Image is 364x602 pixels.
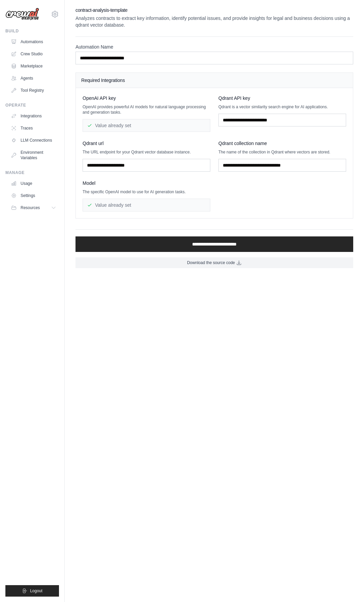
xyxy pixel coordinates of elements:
[8,202,59,213] button: Resources
[5,103,59,108] div: Operate
[187,260,235,265] span: Download the source code
[83,104,210,115] p: OpenAI provides powerful AI models for natural language processing and generation tasks.
[8,85,59,96] a: Tool Registry
[8,61,59,71] a: Marketplace
[83,119,210,132] div: Value already set
[8,123,59,134] a: Traces
[83,189,210,195] p: The specific OpenAI model to use for AI generation tasks.
[8,36,59,47] a: Automations
[218,104,346,110] p: Qdrant is a vector similarity search engine for AI applications.
[8,190,59,201] a: Settings
[75,7,353,13] h2: contract-analysis-template
[8,73,59,84] a: Agents
[75,44,353,50] label: Automation Name
[83,149,210,155] p: The URL endpoint for your Qdrant vector database instance.
[218,140,267,147] span: Qdrant collection name
[21,205,40,210] span: Resources
[8,135,59,146] a: LLM Connections
[8,111,59,121] a: Integrations
[8,178,59,189] a: Usage
[75,257,353,268] a: Download the source code
[83,180,95,187] span: Model
[81,77,347,84] h4: Required Integrations
[5,585,59,597] button: Logout
[30,588,42,594] span: Logout
[83,199,210,211] div: Value already set
[83,95,116,102] span: OpenAI API key
[8,147,59,163] a: Environment Variables
[5,28,59,34] div: Build
[218,95,250,102] span: Qdrant API key
[8,49,59,59] a: Crew Studio
[218,149,346,155] p: The name of the collection in Qdrant where vectors are stored.
[5,170,59,175] div: Manage
[5,8,39,21] img: Logo
[83,140,103,147] span: Qdrant url
[75,15,353,28] p: Analyzes contracts to extract key information, identify potential issues, and provide insights fo...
